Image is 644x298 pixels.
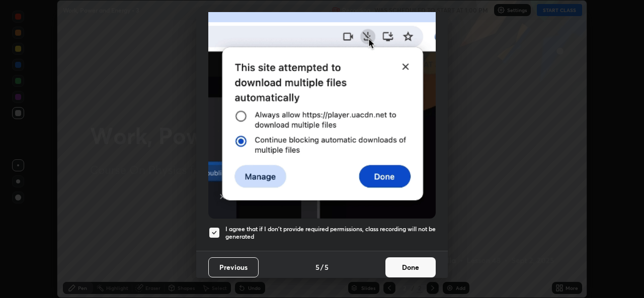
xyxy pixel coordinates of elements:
[208,257,259,277] button: Previous
[225,225,436,241] h5: I agree that if I don't provide required permissions, class recording will not be generated
[385,257,436,277] button: Done
[320,262,324,272] h4: /
[315,262,319,272] h4: 5
[325,262,329,272] h4: 5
